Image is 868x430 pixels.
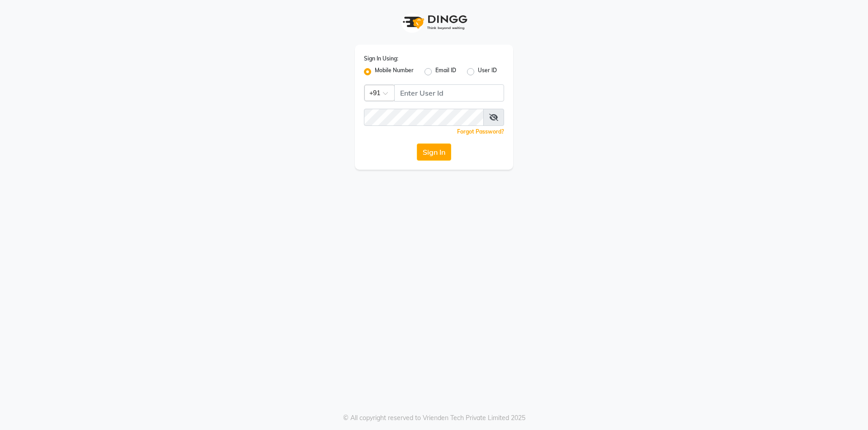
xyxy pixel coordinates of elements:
label: Mobile Number [375,66,414,77]
input: Username [364,109,484,126]
label: User ID [478,66,497,77]
button: Sign In [417,143,451,161]
a: Forgot Password? [457,128,504,135]
img: logo1.svg [398,9,470,36]
input: Username [394,84,504,102]
label: Sign In Using: [364,55,398,63]
label: Email ID [435,66,456,77]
